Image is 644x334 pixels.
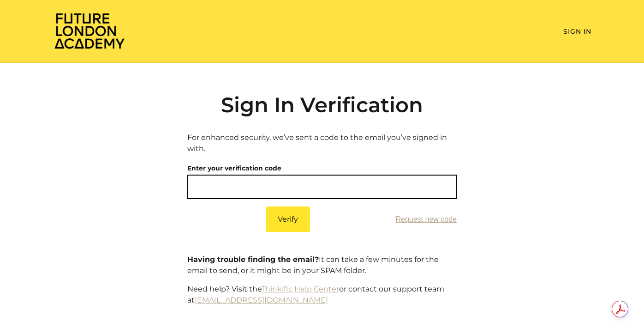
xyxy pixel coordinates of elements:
strong: Having trouble finding the email? [187,255,319,264]
button: Verify [266,206,310,232]
p: For enhanced security, we’ve sent a code to the email you’ve signed in with. [187,132,457,154]
h2: Sign In Verification [187,92,457,117]
a: Thinkific Help Center [261,285,339,293]
label: Enter your verification code [187,162,281,175]
p: Need help? Visit the or contact our support team at [187,284,457,306]
button: Request new code [395,215,457,224]
img: Home Page [53,12,126,49]
a: [EMAIL_ADDRESS][DOMAIN_NAME] [195,296,328,304]
p: It can take a few minutes for the email to send, or it might be in your SPAM folder. [187,254,457,276]
a: Sign In [563,27,591,36]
